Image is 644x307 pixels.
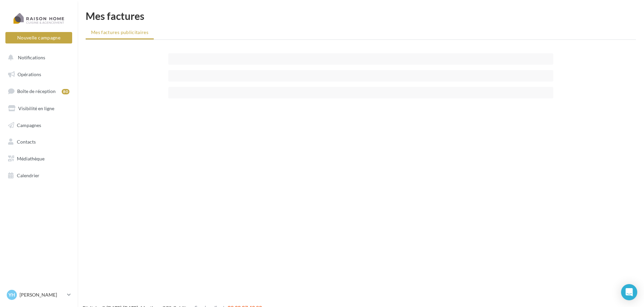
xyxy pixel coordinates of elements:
[62,89,69,94] div: 80
[4,152,74,166] a: Médiathèque
[4,135,74,149] a: Contacts
[17,173,39,178] span: Calendrier
[5,32,72,43] button: Nouvelle campagne
[5,288,72,301] a: YH [PERSON_NAME]
[8,291,15,298] span: YH
[86,11,636,21] h1: Mes factures
[20,291,64,298] p: [PERSON_NAME]
[18,55,45,60] span: Notifications
[17,88,56,94] span: Boîte de réception
[17,139,36,145] span: Contacts
[18,105,54,111] span: Visibilité en ligne
[4,67,74,82] a: Opérations
[4,168,74,183] a: Calendrier
[4,84,74,98] a: Boîte de réception80
[4,118,74,132] a: Campagnes
[4,101,74,116] a: Visibilité en ligne
[621,284,637,300] div: Open Intercom Messenger
[17,156,45,161] span: Médiathèque
[4,51,71,65] button: Notifications
[18,71,41,77] span: Opérations
[17,122,41,128] span: Campagnes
